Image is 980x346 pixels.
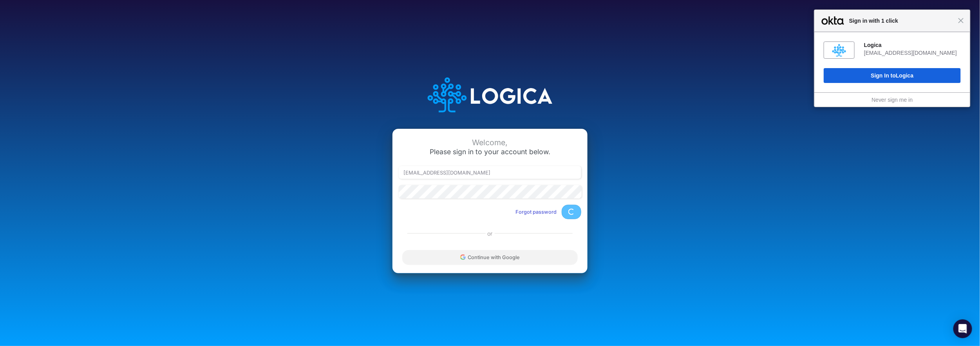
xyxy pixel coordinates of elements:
[824,68,961,83] button: Sign In toLogica
[864,49,961,56] div: [EMAIL_ADDRESS][DOMAIN_NAME]
[872,97,913,103] a: Never sign me in
[896,72,913,79] span: Logica
[845,16,958,25] span: Sign in with 1 click
[510,205,562,218] button: Forgot password
[430,148,550,156] span: Please sign in to your account below.
[399,166,581,179] input: Email
[399,138,581,147] div: Welcome,
[832,43,846,57] img: fs010y5i60s2y8B8v0x8
[958,18,964,23] span: Close
[953,319,972,338] div: Open Intercom Messenger
[864,41,961,49] div: Logica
